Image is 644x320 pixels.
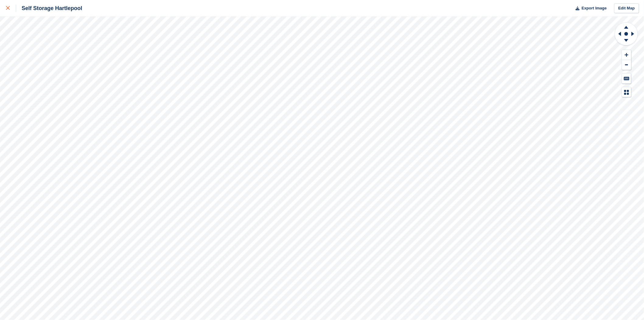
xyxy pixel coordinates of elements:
button: Keyboard Shortcuts [622,73,631,84]
button: Map Legend [622,87,631,97]
a: Edit Map [614,3,639,13]
button: Zoom Out [622,60,631,70]
span: Export Image [582,5,607,11]
button: Zoom In [622,50,631,60]
button: Export Image [572,3,607,13]
div: Self Storage Hartlepool [16,5,82,12]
